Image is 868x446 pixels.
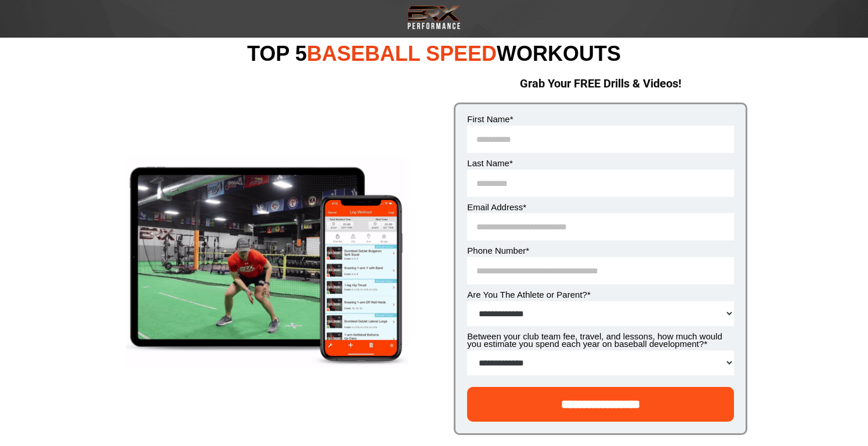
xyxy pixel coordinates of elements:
[307,42,497,65] span: BASEBALL SPEED
[406,3,462,32] img: Transparent-Black-BRX-Logo-White-Performance
[467,202,523,212] span: Email Address
[467,246,526,255] span: Phone Number
[467,331,722,349] span: Between your club team fee, travel, and lessons, how much would you estimate you spend each year ...
[467,114,509,124] span: First Name
[247,42,621,65] span: TOP 5 WORKOUTS
[810,390,868,446] iframe: Chat Widget
[454,76,747,91] h2: Grab Your FREE Drills & Videos!
[467,158,509,168] span: Last Name
[467,290,587,299] span: Are You The Athlete or Parent?
[126,155,408,367] img: smartmockups_k9u89r5o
